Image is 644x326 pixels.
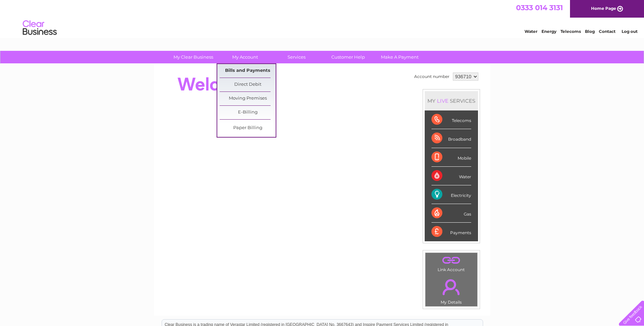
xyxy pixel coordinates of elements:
[412,71,451,82] td: Account number
[320,51,376,63] a: Customer Help
[560,29,581,34] a: Telecoms
[220,92,276,105] a: Moving Premises
[431,167,471,185] div: Water
[425,252,478,274] td: Link Account
[425,273,478,307] td: My Details
[427,254,476,266] a: .
[22,18,57,38] img: logo.png
[436,98,450,104] div: LIVE
[220,106,276,119] a: E-Billing
[431,223,471,241] div: Payments
[541,29,556,34] a: Energy
[525,29,537,34] a: Water
[431,129,471,148] div: Broadband
[431,110,471,129] div: Telecoms
[516,3,563,12] a: 0333 014 3131
[585,29,595,34] a: Blog
[599,29,615,34] a: Contact
[431,148,471,167] div: Mobile
[622,29,638,34] a: Log out
[217,51,273,63] a: My Account
[162,4,483,33] div: Clear Business is a trading name of Verastar Limited (registered in [GEOGRAPHIC_DATA] No. 3667643...
[165,51,221,63] a: My Clear Business
[372,51,428,63] a: Make A Payment
[220,121,276,135] a: Paper Billing
[425,91,478,110] div: MY SERVICES
[220,78,276,91] a: Direct Debit
[220,64,276,78] a: Bills and Payments
[431,185,471,204] div: Electricity
[427,275,476,299] a: .
[269,51,325,63] a: Services
[431,204,471,223] div: Gas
